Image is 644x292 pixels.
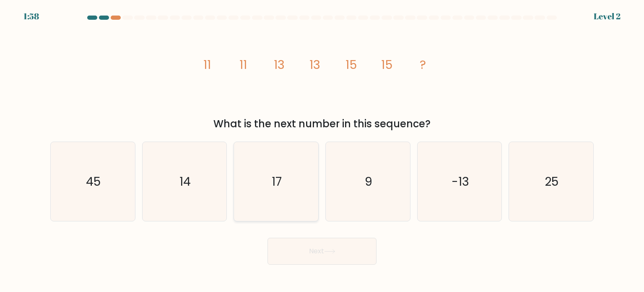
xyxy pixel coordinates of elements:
tspan: 13 [309,56,320,73]
tspan: 11 [239,56,247,73]
tspan: 15 [381,56,392,73]
button: Next [267,238,377,265]
text: 9 [365,173,372,189]
text: 14 [179,173,191,189]
text: 45 [86,173,101,189]
div: Level 2 [594,10,621,23]
div: 1:58 [23,10,39,23]
div: What is the next number in this sequence? [55,116,589,132]
tspan: 15 [345,56,357,73]
text: 17 [272,173,282,189]
text: -13 [452,173,469,189]
tspan: 11 [203,56,211,73]
tspan: ? [420,56,426,73]
text: 25 [545,173,559,189]
tspan: 13 [274,56,285,73]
